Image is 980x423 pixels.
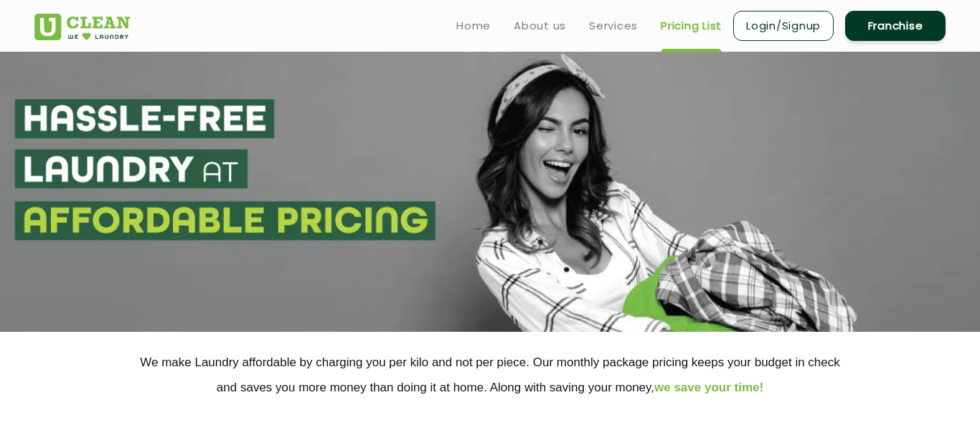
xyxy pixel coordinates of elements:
[845,11,946,41] a: Franchise
[34,14,130,40] img: UClean Laundry and Dry Cleaning
[34,350,946,400] p: We make Laundry affordable by charging you per kilo and not per piece. Our monthly package pricin...
[661,17,722,34] a: Pricing List
[654,381,763,394] span: we save your time!
[456,17,491,34] a: Home
[733,11,834,41] a: Login/Signup
[514,17,566,34] a: About us
[589,17,638,34] a: Services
